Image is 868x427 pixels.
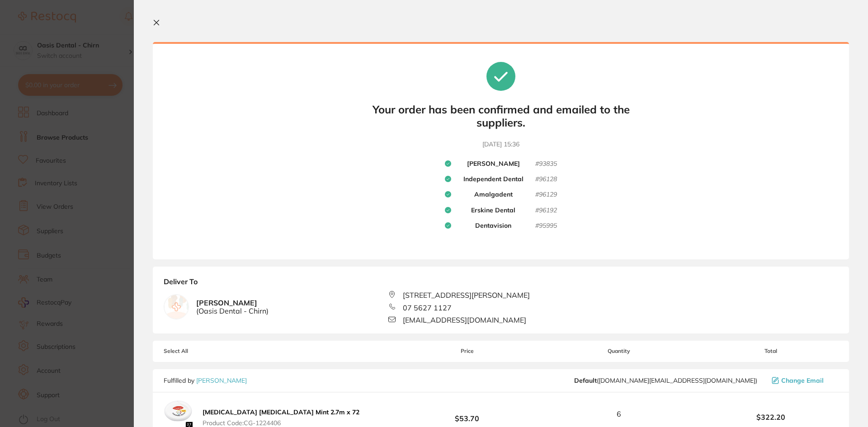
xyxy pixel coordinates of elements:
[574,376,597,385] b: Default
[403,304,452,312] span: 07 5627 1127
[617,410,621,418] span: 6
[164,348,254,354] span: Select All
[535,175,557,183] small: # 96128
[365,103,637,129] b: Your order has been confirmed and emailed to the suppliers.
[400,406,534,422] b: $53.70
[471,206,515,215] b: Erskine Dental
[196,307,269,315] span: ( Oasis Dental - Chirn )
[574,377,757,384] span: customer.care@henryschein.com.au
[703,413,838,421] b: $322.20
[164,277,838,291] b: Deliver To
[475,222,511,230] b: Dentavision
[196,376,247,385] a: [PERSON_NAME]
[164,377,247,384] p: Fulfilled by
[535,222,557,230] small: # 95995
[203,408,359,416] b: [MEDICAL_DATA] [MEDICAL_DATA] Mint 2.7m x 72
[535,348,703,354] span: Quantity
[467,160,520,168] b: [PERSON_NAME]
[781,377,824,384] span: Change Email
[703,348,838,354] span: Total
[535,160,557,168] small: # 93835
[482,140,519,149] time: [DATE] 15:36
[403,316,526,324] span: [EMAIL_ADDRESS][DOMAIN_NAME]
[203,419,359,427] span: Product Code: CG-1224406
[535,191,557,199] small: # 96129
[474,191,513,199] b: Amalgadent
[403,291,530,299] span: [STREET_ADDRESS][PERSON_NAME]
[535,206,557,215] small: # 96192
[200,408,362,427] button: [MEDICAL_DATA] [MEDICAL_DATA] Mint 2.7m x 72 Product Code:CG-1224406
[164,295,189,319] img: empty.jpg
[769,376,838,385] button: Change Email
[400,348,534,354] span: Price
[463,175,524,183] b: Independent Dental
[196,299,269,315] b: [PERSON_NAME]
